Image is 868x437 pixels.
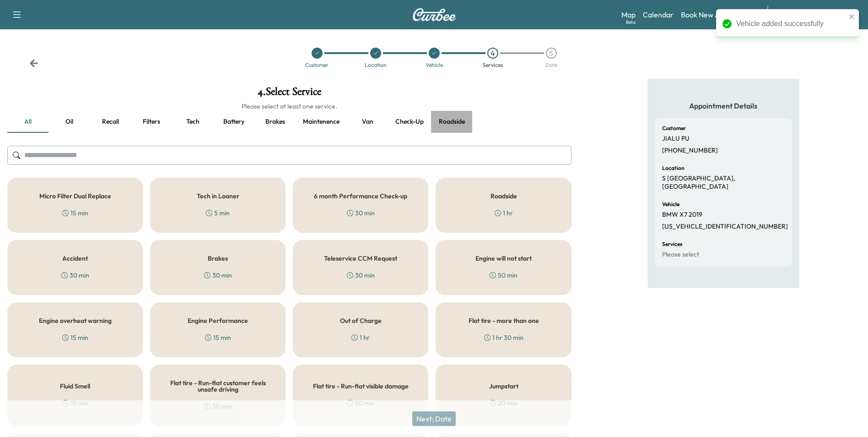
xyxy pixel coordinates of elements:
[204,271,232,280] div: 30 min
[7,111,571,133] div: basic tabs example
[545,62,557,68] div: Date
[347,111,388,133] button: Van
[7,111,49,133] button: all
[131,111,172,133] button: Filters
[90,111,131,133] button: Recall
[491,193,517,199] h5: Roadside
[206,208,230,218] div: 5 min
[39,193,111,199] h5: Micro Filter Dual Replace
[662,175,785,191] p: S [GEOGRAPHIC_DATA], [GEOGRAPHIC_DATA]
[662,251,699,259] p: Please select
[205,333,231,342] div: 15 min
[61,271,89,280] div: 30 min
[365,62,387,68] div: Location
[62,208,88,218] div: 15 min
[431,111,472,133] button: Roadside
[662,241,682,247] h6: Services
[62,333,88,342] div: 15 min
[351,333,370,342] div: 1 hr
[662,147,718,155] p: [PHONE_NUMBER]
[197,193,239,199] h5: Tech in Loaner
[469,317,539,324] h5: Flat tire - more than one
[626,19,636,26] div: Beta
[412,8,456,21] img: Curbee Logo
[313,383,409,389] h5: Flat tire - Run-flat visible damage
[662,202,679,207] h6: Vehicle
[165,380,270,393] h5: Flat tire - Run-flat customer feels unsafe driving
[347,399,375,408] div: 50 min
[489,383,518,389] h5: Jumpstart
[483,62,503,68] div: Services
[388,111,431,133] button: Check-up
[490,399,518,408] div: 20 min
[62,399,88,408] div: 15 min
[546,48,557,59] div: 5
[340,317,382,324] h5: Out of Charge
[495,208,513,218] div: 1 hr
[29,59,38,68] div: Back
[487,48,498,59] div: 4
[49,111,90,133] button: Oil
[490,271,518,280] div: 50 min
[60,383,90,389] h5: Fluid Smell
[188,317,248,324] h5: Engine Performance
[62,255,88,262] h5: Accident
[213,111,254,133] button: Battery
[662,126,686,131] h6: Customer
[643,9,674,20] a: Calendar
[849,13,855,20] button: close
[39,317,112,324] h5: Engine overheat warning
[662,223,788,231] p: [US_VEHICLE_IDENTIFICATION_NUMBER]
[296,111,347,133] button: Maintenence
[736,18,846,29] div: Vehicle added successfully
[7,86,571,102] h1: 4 . Select Service
[662,165,685,171] h6: Location
[475,255,532,262] h5: Engine will not start
[621,9,636,20] a: MapBeta
[314,193,407,199] h5: 6 month Performance Check-up
[662,211,702,219] p: BMW X7 2019
[208,255,228,262] h5: Brakes
[305,62,329,68] div: Customer
[347,271,375,280] div: 30 min
[172,111,213,133] button: Tech
[662,135,690,143] p: JIALU PU
[655,101,792,111] h5: Appointment Details
[681,9,758,20] a: Book New Appointment
[347,208,375,218] div: 30 min
[426,62,443,68] div: Vehicle
[254,111,296,133] button: Brakes
[324,255,397,262] h5: Teleservice CCM Request
[7,102,571,111] h6: Please select at least one service.
[484,333,523,342] div: 1 hr 30 min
